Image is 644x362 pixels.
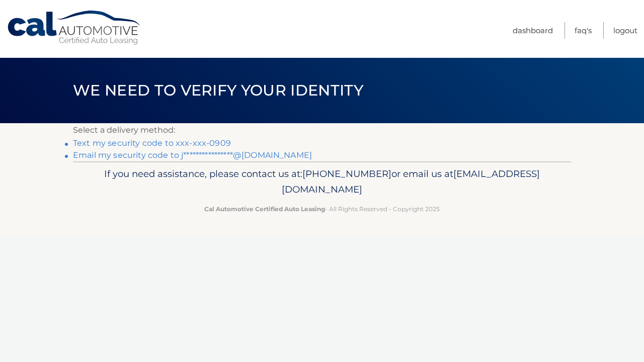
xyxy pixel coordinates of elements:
p: If you need assistance, please contact us at: or email us at [79,166,565,198]
strong: Cal Automotive Certified Auto Leasing [204,205,325,213]
span: We need to verify your identity [73,81,363,100]
span: [PHONE_NUMBER] [302,168,391,179]
a: Logout [613,22,637,39]
a: FAQ's [575,22,592,39]
p: - All Rights Reserved - Copyright 2025 [79,204,565,214]
a: Dashboard [513,22,553,39]
p: Select a delivery method: [73,123,571,137]
a: Cal Automotive [7,10,142,46]
a: Text my security code to xxx-xxx-0909 [73,138,231,148]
